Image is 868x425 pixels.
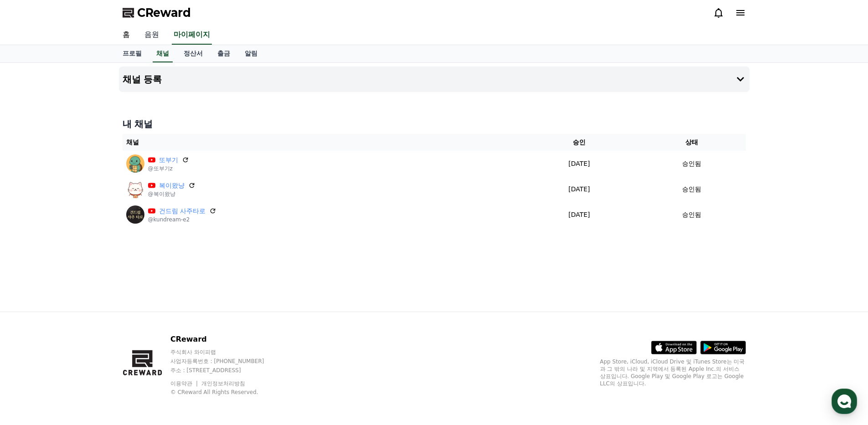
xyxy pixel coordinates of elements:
[123,74,162,84] h4: 채널 등록
[176,45,210,62] a: 정산서
[141,302,152,310] span: 설정
[170,358,282,365] p: 사업자등록번호 : [PHONE_NUMBER]
[638,134,745,151] th: 상태
[682,210,701,220] p: 승인됨
[682,184,701,194] p: 승인됨
[159,181,185,190] a: 복이왔냥
[201,380,245,387] a: 개인정보처리방침
[83,303,94,310] span: 대화
[126,205,144,224] img: 건드림 사주타로
[520,134,638,151] th: 승인
[524,210,634,220] p: [DATE]
[126,154,144,173] img: 또부기
[123,118,746,130] h4: 내 채널
[148,165,189,172] p: @또부기z
[137,26,166,45] a: 음원
[682,159,701,169] p: 승인됨
[3,289,60,312] a: 홈
[126,180,144,198] img: 복이왔냥
[123,134,521,151] th: 채널
[170,380,199,387] a: 이용약관
[524,184,634,194] p: [DATE]
[159,206,205,216] a: 건드림 사주타로
[148,216,216,223] p: @kundream-e2
[170,348,282,356] p: 주식회사 와이피랩
[170,367,282,374] p: 주소 : [STREET_ADDRESS]
[119,67,750,92] button: 채널 등록
[172,26,212,45] a: 마이페이지
[153,45,173,62] a: 채널
[237,45,265,62] a: 알림
[29,302,34,310] span: 홈
[600,358,746,387] p: App Store, iCloud, iCloud Drive 및 iTunes Store는 미국과 그 밖의 나라 및 지역에서 등록된 Apple Inc.의 서비스 상표입니다. Goo...
[210,45,237,62] a: 출금
[115,26,137,45] a: 홈
[524,159,634,169] p: [DATE]
[115,45,149,62] a: 프로필
[148,190,195,198] p: @복이왔냥
[60,289,118,312] a: 대화
[123,5,191,20] a: CReward
[170,389,282,396] p: © CReward All Rights Reserved.
[170,334,282,345] p: CReward
[137,5,191,20] span: CReward
[159,155,178,165] a: 또부기
[118,289,175,312] a: 설정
